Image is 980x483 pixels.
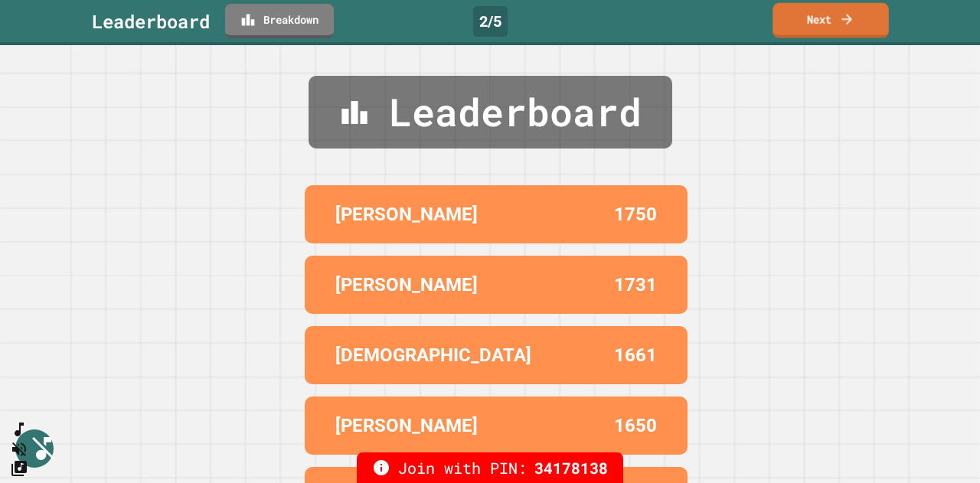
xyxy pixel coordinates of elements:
button: SpeedDial basic example [10,420,28,439]
div: 2 / 5 [473,6,508,37]
p: [DEMOGRAPHIC_DATA] [335,341,531,369]
p: [PERSON_NAME] [335,271,478,299]
div: Leaderboard [309,76,672,148]
p: [PERSON_NAME] [335,412,478,439]
p: 1731 [614,271,657,299]
a: Next [773,3,889,38]
div: Leaderboard [92,8,210,35]
button: Change Music [10,459,28,478]
p: 1650 [614,412,657,439]
p: 1750 [614,201,657,228]
span: 34178138 [534,456,608,479]
p: [PERSON_NAME] [335,201,478,228]
button: Unmute music [10,439,28,459]
div: Join with PIN: [357,452,623,483]
a: Breakdown [225,4,334,38]
p: 1661 [614,341,657,369]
